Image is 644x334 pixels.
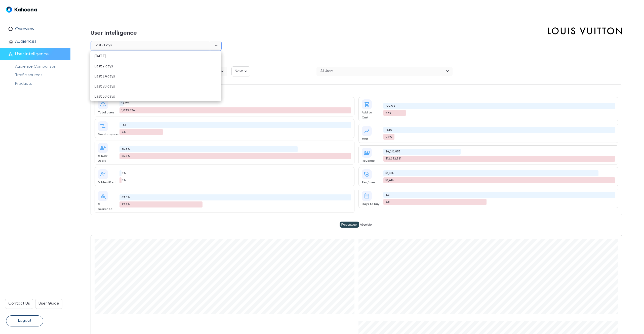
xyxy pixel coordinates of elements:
[7,91,18,94] span: wh_high
[383,103,615,109] div: 100.0%
[94,83,217,90] div: Last 30 days
[119,100,124,106] div: 17,696
[358,239,618,314] iframe: streamlit_echarts.st_echarts
[8,52,13,57] span: person_search
[94,93,217,100] div: Last 60 days
[362,202,379,207] div: Days to buy
[547,25,622,37] img: 0
[8,26,13,31] span: data_usage
[362,137,379,142] div: CVR
[438,68,439,74] input: Selected All users. Choose
[119,170,122,176] div: 0%
[98,169,108,179] span: person_check
[98,143,108,153] span: person_add
[6,51,76,57] a: person_searchUser Intelligence
[6,26,76,32] a: data_usageOverview
[362,159,379,163] div: Revenue
[95,239,354,314] iframe: streamlit_echarts.st_echarts
[7,105,17,108] span: women
[383,110,406,116] div: 9.7%
[15,26,34,32] p: Overview
[98,202,115,212] div: % Searched
[119,129,163,135] div: 2.5
[6,90,48,96] span: wh_high
[38,301,59,307] p: User Guide
[98,99,108,109] span: group
[207,43,208,48] input: Selected Last 7 days. Timeframe
[95,43,112,49] div: Last 7 days
[231,66,250,76] button: New
[362,110,379,120] div: Add to Cart
[5,299,33,309] a: Contact Us
[362,180,379,185] div: Rev/user
[383,127,615,133] div: 18.1%
[213,43,219,49] svg: open
[15,73,43,77] a: Traffic sources
[219,68,225,74] svg: open
[383,170,598,176] div: $1,314
[119,177,122,183] div: 0%
[7,98,17,101] span: wh_low
[98,191,108,201] span: person_search
[119,146,298,152] div: 65.6%
[383,192,615,198] div: 6.3
[362,99,372,109] span: shopping_cart
[94,73,217,79] div: Last 14 days
[119,153,351,159] div: 85.3%
[98,180,115,185] div: % Identified
[6,315,43,326] button: Logout
[7,84,18,87] span: watches
[15,39,36,44] p: Audiences
[98,132,115,137] div: Sessions/user
[362,169,372,179] span: loyalty
[119,201,203,207] div: 22.7%
[320,68,333,75] div: All users
[91,24,461,41] h1: User Intelligence
[362,148,372,158] span: payments
[94,63,217,69] div: Last 7 days
[98,121,108,131] span: conversion_path
[383,134,394,140] div: 0.9%
[15,82,32,86] a: Products
[383,156,615,162] div: $12,632,521
[6,76,48,82] span: trunks, travel and home
[235,68,243,75] p: New
[383,149,461,155] div: $4,216,853
[362,126,372,136] span: trending_up
[119,122,351,128] div: 13.1
[8,301,30,307] p: Contact Us
[6,7,37,13] img: Logo
[15,65,56,69] a: Audience Comparison
[98,154,115,163] div: % New Users
[35,299,62,309] a: User Guide
[6,97,48,103] span: wh_low
[445,68,451,74] svg: open
[94,53,217,59] div: [DATE]
[362,191,372,201] span: date_range
[91,219,622,229] iframe: streamlit_antd_components.utils.component_func.sac
[6,83,48,89] span: watches
[119,107,351,113] div: 1,033,826
[15,51,49,57] p: User Intelligence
